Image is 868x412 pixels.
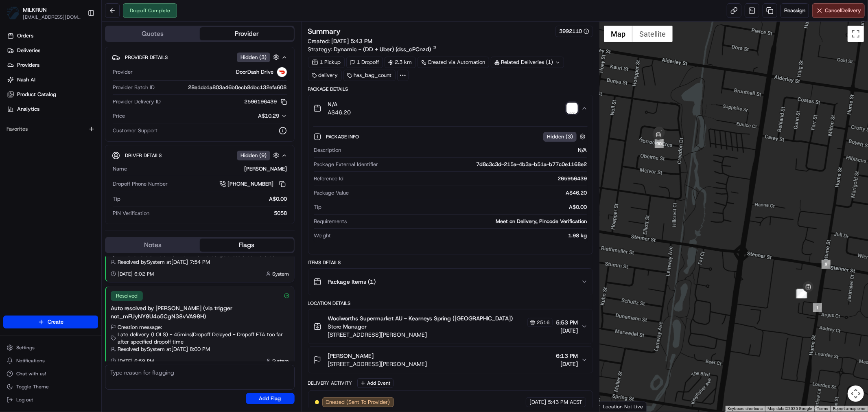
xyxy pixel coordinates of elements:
[357,378,394,388] button: Add Event
[200,27,294,40] button: Provider
[328,352,374,360] span: [PERSON_NAME]
[113,98,161,105] span: Provider Delivery ID
[556,327,578,335] span: [DATE]
[113,165,127,173] span: Name
[328,108,351,116] span: A$46.20
[308,121,593,254] div: N/AA$46.20signature_proof_of_delivery image
[16,370,46,377] span: Chat with us!
[543,131,588,142] button: Hidden (3)
[124,195,287,203] div: A$0.00
[418,57,489,68] a: Created via Automation
[308,28,341,35] h3: Summary
[237,150,281,160] button: Hidden (9)
[556,352,578,360] span: 6:13 PM
[17,61,39,69] span: Providers
[314,189,349,197] span: Package Value
[328,314,526,331] span: Woolworths Supermarket AU - Kearneys Spring ([GEOGRAPHIC_DATA]) Store Manager
[245,98,287,105] button: 2596196439
[111,304,289,320] div: Auto resolved by [PERSON_NAME] (via trigger not_mFUyNY8U4o5CgN38vVA98H)
[166,259,210,266] span: at [DATE] 7:54 PM
[23,6,47,14] button: MILKRUN
[219,180,287,188] a: [PHONE_NUMBER]
[215,112,287,120] button: A$10.29
[326,134,361,140] span: Package Info
[308,37,373,45] span: Created:
[796,289,805,298] div: 3
[314,232,331,239] span: Weight
[3,44,101,57] a: Deliveries
[308,57,345,68] div: 1 Pickup
[655,139,664,148] div: 10
[728,406,763,412] button: Keyboard shortcuts
[548,399,582,406] span: 5:43 PM AEST
[350,218,587,225] div: Meet on Delivery, Pincode Verification
[16,357,45,364] span: Notifications
[334,45,437,53] a: Dynamic - (DD + Uber) (dss_cPCnzd)
[3,59,101,72] a: Providers
[632,26,673,42] button: Show satellite imagery
[118,271,154,277] span: [DATE] 6:02 PM
[813,303,822,312] div: 1
[23,14,81,20] span: [EMAIL_ADDRESS][DOMAIN_NAME]
[16,344,35,351] span: Settings
[314,175,344,182] span: Reference Id
[112,50,288,64] button: Provider DetailsHidden (3)
[332,37,373,45] span: [DATE] 5:43 PM
[798,289,807,298] div: 7
[602,401,629,412] img: Google
[3,73,101,86] a: Nash AI
[113,195,120,203] span: Tip
[17,91,56,98] span: Product Catalog
[352,189,587,197] div: A$46.20
[17,105,39,113] span: Analytics
[125,152,162,159] span: Driver Details
[314,161,378,168] span: Package External Identifier
[556,318,578,327] span: 5:53 PM
[113,112,125,120] span: Price
[797,289,806,298] div: 6
[833,406,866,411] a: Report a map error
[559,28,589,35] button: 3992110
[3,355,98,366] button: Notifications
[325,204,587,211] div: A$0.00
[130,165,287,173] div: [PERSON_NAME]
[556,360,578,368] span: [DATE]
[111,291,143,301] div: Resolved
[246,393,295,404] button: Add Flag
[227,180,273,188] span: [PHONE_NUMBER]
[118,324,162,331] span: Creation message:
[822,260,831,269] div: 9
[604,26,632,42] button: Show street map
[382,161,587,168] div: 7d8c3c3d-215a-4b3a-b51a-b77c0e1168e2
[3,3,84,23] button: MILKRUNMILKRUN[EMAIL_ADDRESS][DOMAIN_NAME]
[16,384,49,390] span: Toggle Theme
[385,57,416,68] div: 2.3 km
[236,68,274,76] span: DoorDash Drive
[112,149,288,162] button: Driver DetailsHidden (9)
[241,152,267,159] span: Hidden ( 9 )
[113,68,133,76] span: Provider
[308,269,593,295] button: Package Items (1)
[767,406,812,411] span: Map data ©2025 Google
[113,84,155,91] span: Provider Batch ID
[48,318,63,326] span: Create
[784,7,805,14] span: Reassign
[314,204,322,211] span: Tip
[537,319,550,326] span: 2516
[328,100,351,108] span: N/A
[343,70,396,81] div: has_bag_count
[3,342,98,353] button: Settings
[118,346,165,353] span: Resolved by System
[3,103,101,116] a: Analytics
[17,76,35,83] span: Nash AI
[106,239,200,252] button: Notes
[17,47,40,54] span: Deliveries
[491,57,564,68] div: Related Deliveries (1)
[113,180,168,188] span: Dropoff Phone Number
[308,70,342,81] div: delivery
[328,360,427,368] span: [STREET_ADDRESS][PERSON_NAME]
[166,346,210,353] span: at [DATE] 8:00 PM
[529,399,546,406] span: [DATE]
